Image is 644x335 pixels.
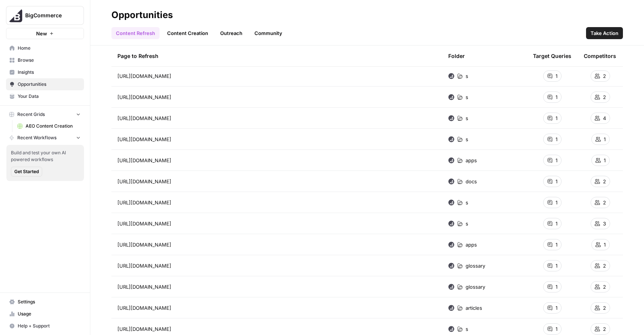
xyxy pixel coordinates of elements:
[117,46,436,66] div: Page to Refresh
[18,311,81,317] span: Usage
[117,72,171,80] span: [URL][DOMAIN_NAME]
[117,241,171,248] span: [URL][DOMAIN_NAME]
[216,27,247,39] a: Outreach
[117,157,171,164] span: [URL][DOMAIN_NAME]
[556,157,557,164] span: 1
[466,283,485,291] span: glossary
[117,262,171,270] span: [URL][DOMAIN_NAME]
[6,66,84,78] a: Insights
[25,12,71,19] span: BigCommerce
[14,168,39,175] span: Get Started
[556,325,557,333] span: 1
[111,9,173,21] div: Opportunities
[584,46,616,66] div: Competitors
[603,178,606,185] span: 2
[603,220,606,227] span: 3
[117,283,171,291] span: [URL][DOMAIN_NAME]
[556,262,557,270] span: 1
[18,45,81,52] span: Home
[250,27,287,39] a: Community
[603,93,606,101] span: 2
[603,262,606,270] span: 2
[604,136,606,143] span: 1
[466,262,485,270] span: glossary
[603,304,606,312] span: 2
[111,27,160,39] a: Content Refresh
[6,109,84,120] button: Recent Grids
[603,325,606,333] span: 2
[603,283,606,291] span: 2
[466,241,477,248] span: apps
[117,136,171,143] span: [URL][DOMAIN_NAME]
[448,73,454,79] img: vjg8j8f7ie2001d75rb53nrco3sn
[6,132,84,143] button: Recent Workflows
[604,241,606,248] span: 1
[18,323,81,329] span: Help + Support
[17,134,56,141] span: Recent Workflows
[117,93,171,101] span: [URL][DOMAIN_NAME]
[6,28,84,39] button: New
[466,114,468,122] span: s
[448,136,454,142] img: vjg8j8f7ie2001d75rb53nrco3sn
[448,242,454,248] img: vjg8j8f7ie2001d75rb53nrco3sn
[603,199,606,206] span: 2
[448,157,454,163] img: vjg8j8f7ie2001d75rb53nrco3sn
[603,72,606,80] span: 2
[117,114,171,122] span: [URL][DOMAIN_NAME]
[466,93,468,101] span: s
[466,220,468,227] span: s
[586,27,623,39] button: Take Action
[6,296,84,308] a: Settings
[11,167,42,177] button: Get Started
[117,325,171,333] span: [URL][DOMAIN_NAME]
[6,54,84,66] a: Browse
[466,157,477,164] span: apps
[603,114,606,122] span: 4
[36,30,47,37] span: New
[448,46,465,66] div: Folder
[556,93,557,101] span: 1
[591,29,618,37] span: Take Action
[6,6,84,25] button: Workspace: BigCommerce
[466,199,468,206] span: s
[18,57,81,64] span: Browse
[6,42,84,54] a: Home
[9,9,22,22] img: BigCommerce Logo
[448,305,454,311] img: vjg8j8f7ie2001d75rb53nrco3sn
[448,284,454,290] img: vjg8j8f7ie2001d75rb53nrco3sn
[466,325,468,333] span: s
[466,304,482,312] span: articles
[556,304,557,312] span: 1
[18,298,81,305] span: Settings
[117,178,171,185] span: [URL][DOMAIN_NAME]
[26,123,81,129] span: AEO Content Creation
[448,263,454,269] img: vjg8j8f7ie2001d75rb53nrco3sn
[117,220,171,227] span: [URL][DOMAIN_NAME]
[448,178,454,184] img: vjg8j8f7ie2001d75rb53nrco3sn
[448,221,454,227] img: vjg8j8f7ie2001d75rb53nrco3sn
[11,149,79,163] span: Build and test your own AI powered workflows
[466,136,468,143] span: s
[556,241,557,248] span: 1
[556,136,557,143] span: 1
[18,81,81,88] span: Opportunities
[14,120,84,132] a: AEO Content Creation
[448,94,454,100] img: vjg8j8f7ie2001d75rb53nrco3sn
[163,27,213,39] a: Content Creation
[17,111,45,118] span: Recent Grids
[604,157,606,164] span: 1
[448,199,454,206] img: vjg8j8f7ie2001d75rb53nrco3sn
[6,320,84,332] button: Help + Support
[18,93,81,100] span: Your Data
[556,220,557,227] span: 1
[556,178,557,185] span: 1
[6,90,84,102] a: Your Data
[117,199,171,206] span: [URL][DOMAIN_NAME]
[466,178,477,185] span: docs
[6,78,84,90] a: Opportunities
[466,72,468,80] span: s
[556,114,557,122] span: 1
[117,304,171,312] span: [URL][DOMAIN_NAME]
[448,115,454,121] img: vjg8j8f7ie2001d75rb53nrco3sn
[6,308,84,320] a: Usage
